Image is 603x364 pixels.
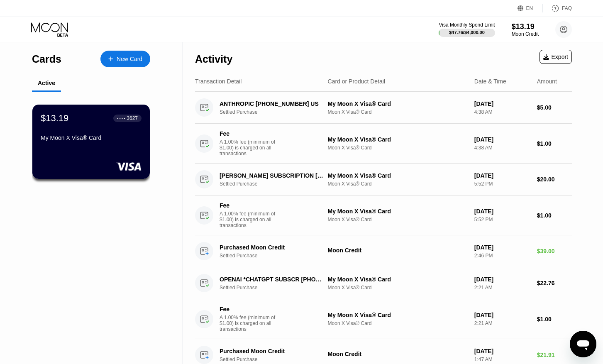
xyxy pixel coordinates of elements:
[474,285,530,291] div: 2:21 AM
[537,78,557,85] div: Amount
[220,348,325,354] div: Purchased Moon Credit
[328,208,468,215] div: My Moon X Visa® Card
[220,306,278,313] div: Fee
[449,30,485,35] div: $47.76 / $4,000.00
[41,113,68,124] div: $13.19
[537,248,572,254] div: $39.00
[474,145,530,151] div: 4:38 AM
[474,78,506,85] div: Date & Time
[474,244,530,251] div: [DATE]
[474,181,530,187] div: 5:52 PM
[562,5,572,11] div: FAQ
[220,357,333,362] div: Settled Purchase
[537,280,572,286] div: $22.76
[195,195,572,235] div: FeeA 1.00% fee (minimum of $1.00) is charged on all transactionsMy Moon X Visa® CardMoon X Visa® ...
[328,276,468,283] div: My Moon X Visa® Card
[220,109,333,115] div: Settled Purchase
[474,320,530,326] div: 2:21 AM
[195,267,572,299] div: OPENAI *CHATGPT SUBSCR [PHONE_NUMBER] IESettled PurchaseMy Moon X Visa® CardMoon X Visa® Card[DAT...
[220,285,333,291] div: Settled Purchase
[220,202,278,209] div: Fee
[41,134,142,141] div: My Moon X Visa® Card
[474,109,530,115] div: 4:38 AM
[474,276,530,283] div: [DATE]
[537,104,572,111] div: $5.00
[512,22,539,31] div: $13.19
[474,348,530,354] div: [DATE]
[38,80,55,86] div: Active
[32,105,150,179] div: $13.19● ● ● ●3627My Moon X Visa® Card
[220,244,325,251] div: Purchased Moon Credit
[537,140,572,147] div: $1.00
[474,357,530,362] div: 1:47 AM
[117,56,142,63] div: New Card
[220,172,325,179] div: [PERSON_NAME] SUBSCRIPTION [PHONE_NUMBER] US
[328,172,468,179] div: My Moon X Visa® Card
[328,78,386,85] div: Card or Product Detail
[220,253,333,259] div: Settled Purchase
[518,4,543,12] div: EN
[195,92,572,124] div: ANTHROPIC [PHONE_NUMBER] USSettled PurchaseMy Moon X Visa® CardMoon X Visa® Card[DATE]4:38 AM$5.00
[328,145,468,151] div: Moon X Visa® Card
[127,115,138,121] div: 3627
[328,217,468,222] div: Moon X Visa® Card
[195,78,242,85] div: Transaction Detail
[220,315,282,332] div: A 1.00% fee (minimum of $1.00) is charged on all transactions
[220,139,282,156] div: A 1.00% fee (minimum of $1.00) is charged on all transactions
[512,22,539,37] div: $13.19Moon Credit
[540,50,572,64] div: Export
[328,109,468,115] div: Moon X Visa® Card
[474,253,530,259] div: 2:46 PM
[328,181,468,187] div: Moon X Visa® Card
[537,352,572,358] div: $21.91
[474,208,530,215] div: [DATE]
[543,54,568,60] div: Export
[439,22,495,28] div: Visa Monthly Spend Limit
[328,312,468,318] div: My Moon X Visa® Card
[32,53,61,65] div: Cards
[117,117,125,120] div: ● ● ● ●
[543,4,572,12] div: FAQ
[195,235,572,267] div: Purchased Moon CreditSettled PurchaseMoon Credit[DATE]2:46 PM$39.00
[220,100,325,107] div: ANTHROPIC [PHONE_NUMBER] US
[439,22,495,37] div: Visa Monthly Spend Limit$47.76/$4,000.00
[328,285,468,291] div: Moon X Visa® Card
[328,320,468,326] div: Moon X Visa® Card
[220,181,333,187] div: Settled Purchase
[474,312,530,318] div: [DATE]
[100,51,150,67] div: New Card
[526,5,533,11] div: EN
[220,211,282,228] div: A 1.00% fee (minimum of $1.00) is charged on all transactions
[537,212,572,219] div: $1.00
[328,351,468,357] div: Moon Credit
[328,136,468,143] div: My Moon X Visa® Card
[570,331,596,357] iframe: Кнопка запуска окна обмена сообщениями
[537,176,572,183] div: $20.00
[220,276,325,283] div: OPENAI *CHATGPT SUBSCR [PHONE_NUMBER] IE
[474,100,530,107] div: [DATE]
[195,299,572,339] div: FeeA 1.00% fee (minimum of $1.00) is charged on all transactionsMy Moon X Visa® CardMoon X Visa® ...
[474,217,530,222] div: 5:52 PM
[537,316,572,322] div: $1.00
[474,172,530,179] div: [DATE]
[474,136,530,143] div: [DATE]
[195,53,232,65] div: Activity
[512,31,539,37] div: Moon Credit
[328,100,468,107] div: My Moon X Visa® Card
[328,247,468,254] div: Moon Credit
[195,164,572,195] div: [PERSON_NAME] SUBSCRIPTION [PHONE_NUMBER] USSettled PurchaseMy Moon X Visa® CardMoon X Visa® Card...
[195,124,572,164] div: FeeA 1.00% fee (minimum of $1.00) is charged on all transactionsMy Moon X Visa® CardMoon X Visa® ...
[220,130,278,137] div: Fee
